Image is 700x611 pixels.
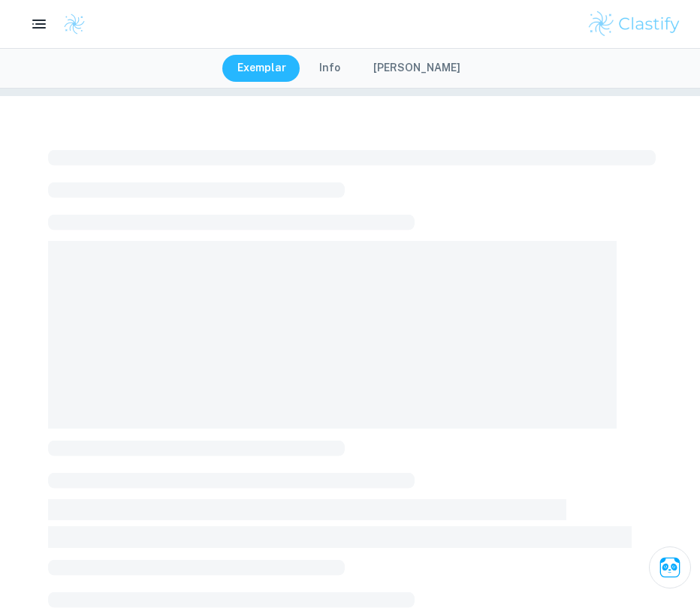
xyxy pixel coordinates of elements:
button: Info [304,55,355,82]
button: [PERSON_NAME] [358,55,475,82]
button: Exemplar [222,55,301,82]
button: Ask Clai [649,546,691,588]
a: Clastify logo [54,13,86,35]
img: Clastify logo [63,13,86,35]
img: Clastify logo [587,9,682,39]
